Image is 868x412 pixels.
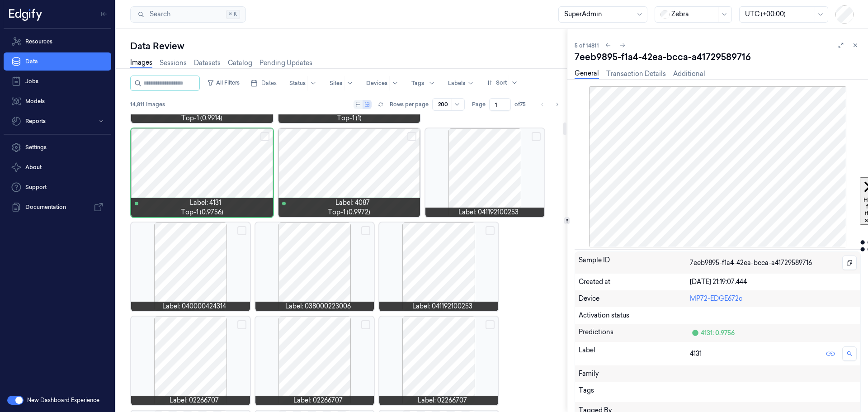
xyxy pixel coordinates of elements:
[472,100,486,109] span: Page
[237,226,246,235] button: Select row
[4,72,111,90] a: Jobs
[4,52,111,71] a: Data
[390,100,429,109] p: Rows per page
[486,320,495,329] button: Select row
[97,7,111,21] button: Toggle Navigation
[328,208,370,217] span: top-1 (0.9972)
[458,208,519,217] span: Label: 041192100253
[701,328,735,338] div: 4131: 0.9756
[361,226,370,235] button: Select row
[181,208,223,217] span: top-1 (0.9756)
[337,114,362,123] span: top-1 (1)
[412,302,472,311] span: Label: 041192100253
[4,198,111,216] a: Documentation
[690,294,742,303] a: MP72-EDGE672c
[579,277,690,287] div: Created at
[579,294,690,303] div: Device
[130,40,567,52] div: Data Review
[228,58,252,68] a: Catalog
[181,114,222,123] span: top-1 (0.9914)
[551,98,563,111] button: Go to next page
[260,132,269,141] button: Select row
[575,51,861,63] div: 7eeb9895-f1a4-42ea-bcca-a41729589716
[690,277,857,287] div: [DATE] 21:19:07.444
[575,42,599,49] span: 5 of 14811
[514,100,529,109] span: of 75
[259,58,312,68] a: Pending Updates
[190,198,221,208] span: Label: 4131
[4,112,111,130] button: Reports
[418,396,467,405] span: Label: 02266707
[361,320,370,329] button: Select row
[130,6,246,23] button: Search⌘K
[575,69,599,79] a: General
[247,76,280,90] button: Dates
[673,69,705,79] a: Additional
[579,386,690,398] div: Tags
[486,226,495,235] button: Select row
[4,178,111,196] a: Support
[194,58,221,68] a: Datasets
[536,98,563,111] nav: pagination
[130,100,165,109] span: 14,811 Images
[606,69,666,79] a: Transaction Details
[579,256,690,270] div: Sample ID
[130,58,152,68] a: Images
[532,132,541,141] button: Select row
[162,302,226,311] span: Label: 040000424314
[160,58,187,68] a: Sessions
[237,320,246,329] button: Select row
[579,369,857,379] div: Family
[4,92,111,110] a: Models
[170,396,219,405] span: Label: 02266707
[146,9,170,19] span: Search
[4,158,111,176] button: About
[203,76,243,90] button: All Filters
[579,327,690,338] div: Predictions
[293,396,343,405] span: Label: 02266707
[335,198,370,208] span: Label: 4087
[579,346,690,362] div: Label
[579,311,857,320] div: Activation status
[285,302,351,311] span: Label: 038000223006
[690,256,857,270] div: 7eeb9895-f1a4-42ea-bcca-a41729589716
[4,33,111,51] a: Resources
[407,132,416,141] button: Select row
[261,79,277,87] span: Dates
[4,138,111,156] a: Settings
